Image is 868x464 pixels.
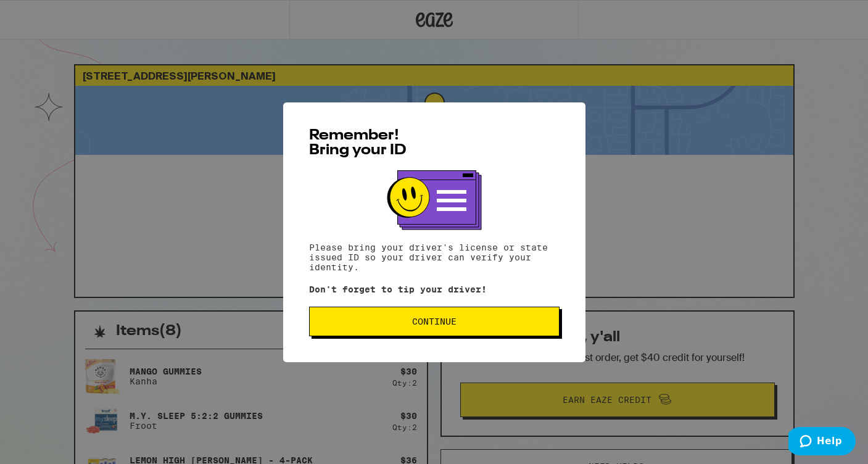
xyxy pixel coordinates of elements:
p: Don't forget to tip your driver! [309,284,560,294]
p: Please bring your driver's license or state issued ID so your driver can verify your identity. [309,242,560,272]
button: Continue [309,307,560,336]
span: Remember! Bring your ID [309,128,407,158]
span: Continue [412,317,457,326]
iframe: Opens a widget where you can find more information [788,427,856,458]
